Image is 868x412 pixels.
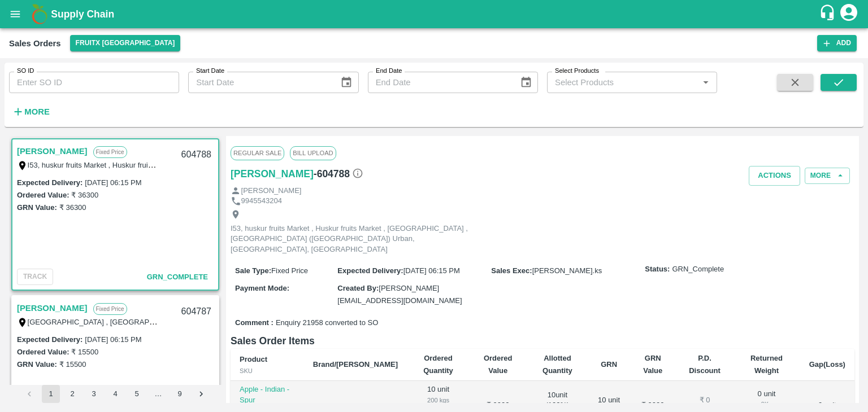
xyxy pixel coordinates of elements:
[17,191,69,199] label: Ordered Value:
[70,35,181,51] button: Select DC
[555,67,599,76] label: Select Products
[403,266,460,275] span: [DATE] 06:15 PM
[542,354,572,375] b: Allotted Quantity
[51,6,819,22] a: Supply Chain
[491,266,532,275] label: Sales Exec :
[42,385,60,403] button: page 1
[645,264,670,275] label: Status:
[805,168,850,184] button: More
[240,355,267,363] b: Product
[817,35,857,51] button: Add
[235,266,271,275] label: Sale Type :
[93,303,127,315] p: Fixed Price
[689,354,721,375] b: P.D. Discount
[28,317,540,326] label: [GEOGRAPHIC_DATA] , [GEOGRAPHIC_DATA], [GEOGRAPHIC_DATA] , [GEOGRAPHIC_DATA], [GEOGRAPHIC_DATA], ...
[19,385,212,403] nav: pagination navigation
[71,348,98,356] label: ₹ 15500
[698,75,713,90] button: Open
[376,67,402,76] label: End Date
[17,360,57,369] label: GRN Value:
[17,348,69,356] label: Ordered Value:
[313,360,398,369] b: Brand/[PERSON_NAME]
[175,299,218,325] div: 604787
[685,395,724,406] div: ₹ 0
[17,335,83,344] label: Expected Delivery :
[9,72,179,93] input: Enter SO ID
[188,72,331,93] input: Start Date
[93,146,127,158] p: Fixed Price
[24,107,50,116] strong: More
[601,360,617,369] b: GRN
[231,223,485,255] p: I53, huskur fruits Market , Huskur fruits Market , [GEOGRAPHIC_DATA] , [GEOGRAPHIC_DATA] ([GEOGRA...
[147,273,208,281] span: GRN_Complete
[63,385,81,403] button: Go to page 2
[240,366,295,376] div: SKU
[749,166,800,186] button: Actions
[51,8,114,20] b: Supply Chain
[17,203,57,212] label: GRN Value:
[231,166,314,182] a: [PERSON_NAME]
[672,264,724,275] span: GRN_Complete
[85,178,141,187] label: [DATE] 06:15 PM
[9,36,61,51] div: Sales Orders
[17,178,83,187] label: Expected Delivery :
[85,385,103,403] button: Go to page 3
[241,196,282,207] p: 9945543204
[106,385,124,403] button: Go to page 4
[742,399,791,409] div: 0 Kg
[240,384,295,405] p: Apple - Indian - Spur
[235,284,289,292] label: Payment Mode :
[171,385,189,403] button: Go to page 9
[241,186,302,196] p: [PERSON_NAME]
[192,385,210,403] button: Go to next page
[337,284,462,305] span: [PERSON_NAME][EMAIL_ADDRESS][DOMAIN_NAME]
[276,318,378,328] span: Enquiry 21958 converted to SO
[231,333,854,349] h6: Sales Order Items
[149,389,167,400] div: …
[235,318,274,328] label: Comment :
[85,335,141,344] label: [DATE] 06:15 PM
[337,266,403,275] label: Expected Delivery :
[2,1,28,27] button: open drawer
[175,142,218,168] div: 604788
[231,146,284,160] span: Regular Sale
[17,301,88,315] a: [PERSON_NAME]
[839,2,859,26] div: account of current user
[290,146,336,160] span: Bill Upload
[128,385,146,403] button: Go to page 5
[368,72,511,93] input: End Date
[17,144,88,159] a: [PERSON_NAME]
[337,284,379,292] label: Created By :
[71,191,98,199] label: ₹ 36300
[643,354,662,375] b: GRN Value
[750,354,783,375] b: Returned Weight
[423,354,453,375] b: Ordered Quantity
[17,67,34,76] label: SO ID
[271,266,308,275] span: Fixed Price
[515,72,537,93] button: Choose date
[484,354,513,375] b: Ordered Value
[314,166,363,182] h6: - 604788
[59,203,86,212] label: ₹ 36300
[196,67,224,76] label: Start Date
[819,4,839,24] div: customer-support
[28,3,51,25] img: logo
[550,75,695,90] input: Select Products
[809,360,845,369] b: Gap(Loss)
[336,72,357,93] button: Choose date
[9,102,53,121] button: More
[59,360,86,369] label: ₹ 15500
[28,160,610,169] label: I53, huskur fruits Market , Huskur fruits Market , [GEOGRAPHIC_DATA] , [GEOGRAPHIC_DATA] ([GEOGRA...
[532,266,602,275] span: [PERSON_NAME].ks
